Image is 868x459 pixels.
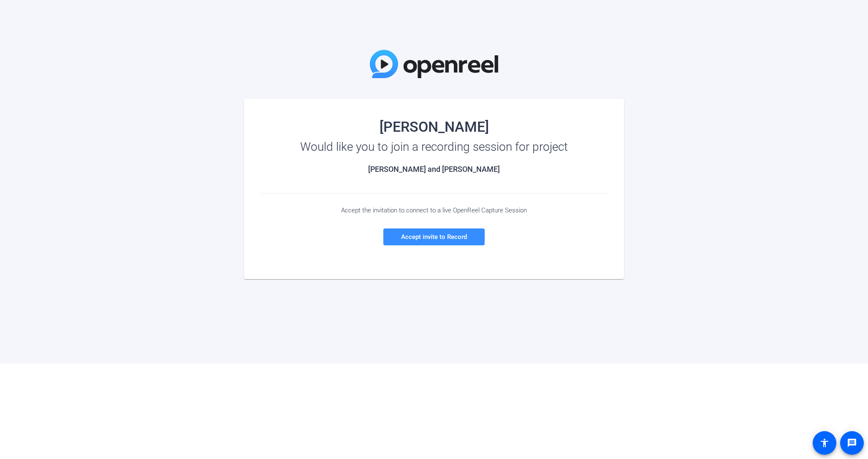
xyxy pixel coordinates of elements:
div: Would like you to join a recording session for project [261,140,607,154]
a: Accept invite to Record [383,228,485,245]
img: OpenReel Logo [370,50,498,78]
mat-icon: accessibility [819,438,830,448]
mat-icon: message [847,438,857,448]
div: [PERSON_NAME] [261,120,607,133]
span: Accept invite to Record [401,233,467,241]
div: Accept the invitation to connect to a live OpenReel Capture Session [261,206,607,214]
h2: [PERSON_NAME] and [PERSON_NAME] [261,165,607,174]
